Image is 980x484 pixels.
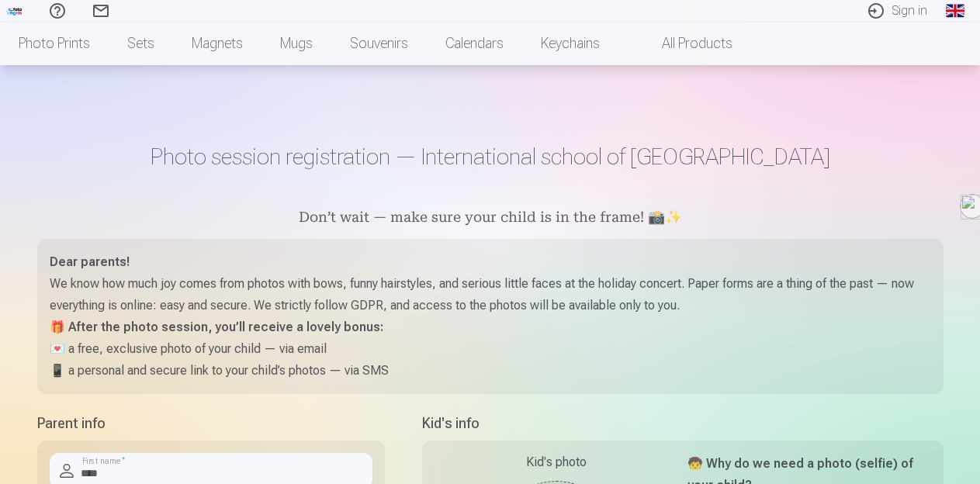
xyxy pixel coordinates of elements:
[435,453,678,472] div: Kid's photo
[261,22,331,65] a: Mugs
[427,22,522,65] a: Calendars
[618,22,751,65] a: All products
[37,143,944,171] h1: Photo session registration — International school of [GEOGRAPHIC_DATA]
[331,22,427,65] a: Souvenirs
[6,6,23,16] img: /fa1
[50,320,383,334] strong: 🎁 After the photo session, you’ll receive a lovely bonus:
[37,208,944,230] h5: Don’t wait — make sure your child is in the frame! 📸✨
[50,254,130,269] strong: Dear parents!
[50,338,931,360] p: 💌 a free, exclusive photo of your child — via email
[50,273,931,316] p: We know how much joy comes from photos with bows, funny hairstyles, and serious little faces at t...
[109,22,173,65] a: Sets
[522,22,618,65] a: Keychains
[37,413,385,434] h5: Parent info
[50,360,931,382] p: 📱 a personal and secure link to your child’s photos — via SMS
[422,413,944,434] h5: Kid's info
[173,22,261,65] a: Magnets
